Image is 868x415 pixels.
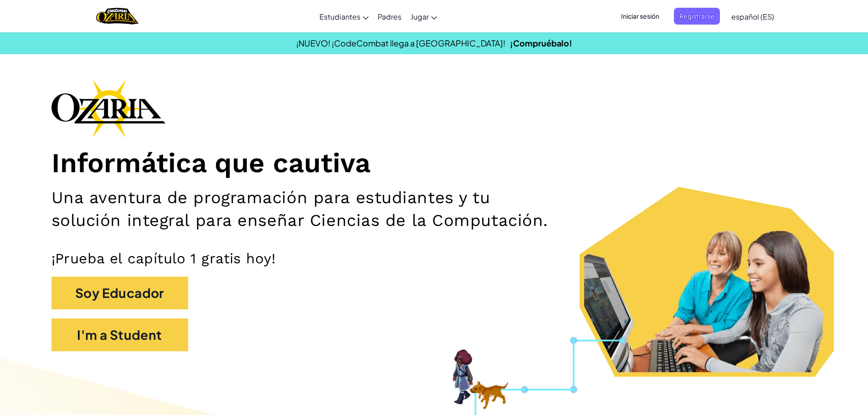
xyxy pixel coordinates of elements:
[51,147,817,180] h1: Informática que cautiva
[296,38,505,48] span: ¡NUEVO! ¡CodeCombat llega a [GEOGRAPHIC_DATA]!
[96,7,139,26] img: Home
[411,12,429,21] span: Jugar
[51,277,188,309] button: Soy Educador
[315,4,373,29] a: Estudiantes
[51,318,188,351] button: I'm a Student
[51,79,165,138] img: Ozaria branding logo
[96,7,139,26] a: Ozaria by CodeCombat logo
[319,12,360,21] span: Estudiantes
[727,4,779,29] a: español (ES)
[674,8,720,25] button: Registrarse
[51,250,817,267] p: ¡Prueba el capítulo 1 gratis hoy!
[406,4,442,29] a: Jugar
[510,38,572,48] a: ¡Compruébalo!
[731,12,774,21] span: español (ES)
[616,8,665,25] button: Iniciar sesión
[373,4,406,29] a: Padres
[51,186,565,231] h2: Una aventura de programación para estudiantes y tu solución integral para enseñar Ciencias de la ...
